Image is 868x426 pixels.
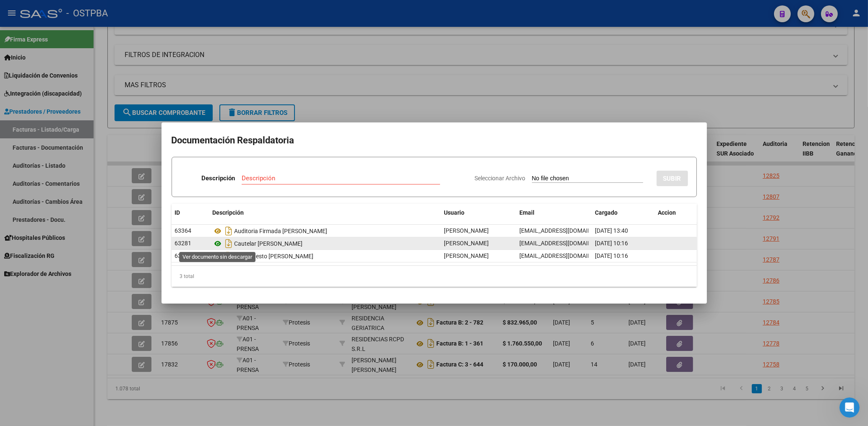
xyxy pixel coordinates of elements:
[444,252,489,259] span: [PERSON_NAME]
[595,209,618,216] span: Cargado
[592,204,655,222] datatable-header-cell: Cargado
[224,224,235,238] i: Descargar documento
[441,204,516,222] datatable-header-cell: Usuario
[520,227,613,234] span: [EMAIL_ADDRESS][DOMAIN_NAME]
[175,252,192,259] span: 63280
[475,175,526,182] span: Seleccionar Archivo
[657,171,688,186] button: SUBIR
[658,209,676,216] span: Accion
[516,204,592,222] datatable-header-cell: Email
[520,209,535,216] span: Email
[172,266,697,287] div: 3 total
[209,204,441,222] datatable-header-cell: Descripción
[213,249,438,263] div: Presupuesto [PERSON_NAME]
[444,240,489,247] span: [PERSON_NAME]
[172,132,697,148] h2: Documentación Respaldatoria
[595,240,628,247] span: [DATE] 10:16
[224,237,235,250] i: Descargar documento
[213,209,244,216] span: Descripción
[175,227,192,234] span: 63364
[595,227,628,234] span: [DATE] 13:40
[663,175,681,182] span: SUBIR
[213,237,438,250] div: Cautelar [PERSON_NAME]
[520,252,613,259] span: [EMAIL_ADDRESS][DOMAIN_NAME]
[201,174,235,183] p: Descripción
[839,397,860,418] iframe: Intercom live chat
[172,204,209,222] datatable-header-cell: ID
[595,252,628,259] span: [DATE] 10:16
[444,227,489,234] span: [PERSON_NAME]
[520,240,613,247] span: [EMAIL_ADDRESS][DOMAIN_NAME]
[444,209,465,216] span: Usuario
[175,240,192,247] span: 63281
[655,204,697,222] datatable-header-cell: Accion
[175,209,180,216] span: ID
[224,249,235,263] i: Descargar documento
[213,224,438,238] div: Auditoria Firmada [PERSON_NAME]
